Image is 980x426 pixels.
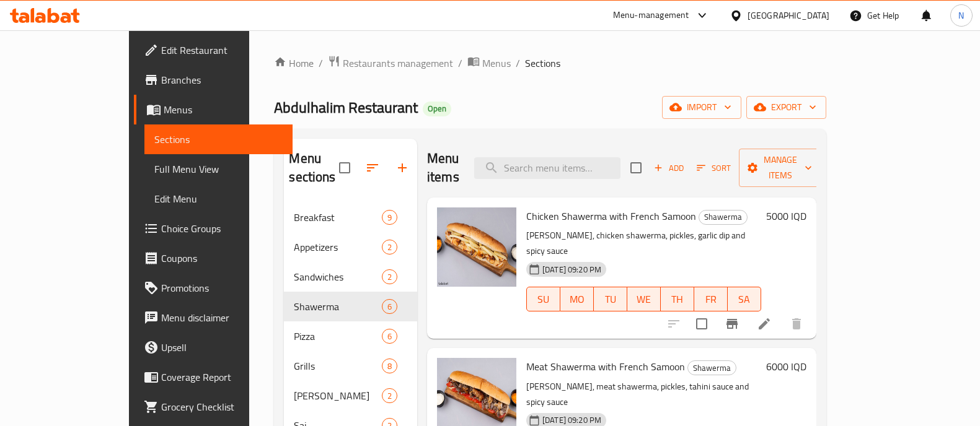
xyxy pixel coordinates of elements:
span: Pizza [294,329,381,344]
li: / [458,56,462,71]
button: SU [526,287,560,311]
a: Upsell [134,333,293,362]
div: Pizza6 [284,321,417,351]
div: [PERSON_NAME]2 [284,381,417,411]
span: Breakfast [294,210,381,225]
span: Menu disclaimer [161,310,283,325]
span: Add [652,161,686,175]
a: Menus [134,95,293,124]
a: Menus [467,55,511,71]
button: SA [728,287,761,311]
div: Sandwiches2 [284,262,417,292]
span: Grocery Checklist [161,399,283,414]
div: Menu-management [613,8,689,23]
span: TH [666,290,689,308]
span: Shawerma [294,299,381,314]
span: Shawerma [688,361,736,375]
h2: Menu items [427,149,459,186]
a: Sections [144,124,293,154]
span: 2 [382,390,397,402]
div: items [382,388,397,403]
a: Branches [134,65,293,95]
span: MO [565,290,589,308]
button: import [662,96,741,119]
span: Menus [164,102,283,117]
span: Restaurants management [343,56,453,71]
span: TU [599,290,622,308]
span: Appetizers [294,240,381,254]
a: Edit Menu [144,184,293,214]
span: FR [699,290,723,308]
span: Edit Restaurant [161,43,283,58]
span: WE [632,290,656,308]
div: items [382,359,397,373]
div: Shawerma [687,360,736,375]
span: Grills [294,359,381,373]
button: delete [782,309,811,339]
span: Select section [623,155,649,181]
p: [PERSON_NAME], meat shawerma, pickles, tahini sauce and spicy sauce [526,379,761,410]
span: Select to update [689,311,715,337]
nav: breadcrumb [274,55,826,71]
h6: 5000 IQD [766,207,806,225]
img: Chicken Shawerma with French Samoon [437,207,516,287]
a: Restaurants management [328,55,453,71]
li: / [319,56,323,71]
span: Shawerma [699,210,747,224]
span: 6 [382,301,397,313]
button: Add [649,159,689,178]
span: Coverage Report [161,370,283,385]
span: Upsell [161,340,283,355]
span: Abdulhalim Restaurant [274,93,418,121]
button: WE [627,287,661,311]
span: Chicken Shawerma with French Samoon [526,207,696,225]
div: items [382,329,397,344]
span: Sort [697,161,731,175]
span: Branches [161,72,283,87]
span: Choice Groups [161,221,283,236]
span: [DATE] 09:20 PM [537,264,606,276]
span: N [958,9,964,22]
a: Menu disclaimer [134,303,293,333]
button: FR [694,287,728,311]
span: Menus [482,56,511,71]
div: Grills8 [284,351,417,381]
button: export [746,96,826,119]
span: 2 [382,241,397,253]
span: Edit Menu [154,191,283,206]
span: SU [532,290,555,308]
a: Coupons [134,243,293,273]
button: Manage items [739,149,822,187]
span: 8 [382,360,397,372]
button: MO [560,287,594,311]
span: [PERSON_NAME] [294,388,381,403]
span: Promotions [161,280,283,295]
p: [PERSON_NAME], chicken shawerma, pickles, garlic dip and spicy sauce [526,228,761,259]
div: Breakfast9 [284,202,417,232]
span: Sections [525,56,560,71]
div: Shawerma [699,210,748,225]
input: search [474,157,620,179]
span: Manage items [749,152,812,183]
div: Open [423,102,451,116]
a: Promotions [134,273,293,303]
h2: Menu sections [289,149,339,186]
a: Home [274,56,314,71]
div: [GEOGRAPHIC_DATA] [748,9,829,22]
span: import [672,100,731,115]
span: Full Menu View [154,162,283,176]
span: Open [423,103,451,114]
button: TU [594,287,627,311]
span: Sections [154,132,283,147]
button: TH [661,287,694,311]
span: export [756,100,816,115]
a: Coverage Report [134,362,293,392]
span: 6 [382,331,397,342]
span: SA [733,290,756,308]
span: Add item [649,159,689,178]
span: 9 [382,212,397,224]
div: Appetizers2 [284,232,417,262]
a: Choice Groups [134,214,293,243]
span: [DATE] 09:20 PM [537,414,606,426]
